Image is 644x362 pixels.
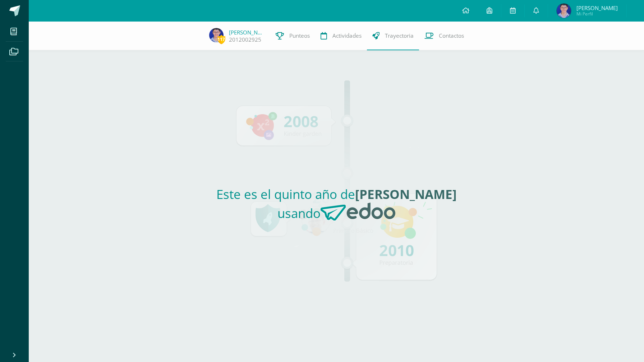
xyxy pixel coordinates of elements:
span: Contactos [439,32,464,40]
span: 117 [217,35,225,44]
img: eac8305da70ec4796f38150793d9e04f.png [209,28,224,42]
a: Actividades [315,22,367,50]
span: [PERSON_NAME] [576,4,618,11]
a: Contactos [419,22,469,50]
strong: [PERSON_NAME] [355,186,457,203]
img: eac8305da70ec4796f38150793d9e04f.png [557,4,571,18]
img: Edoo [321,203,395,221]
span: Trayectoria [385,32,414,40]
a: [PERSON_NAME] [229,29,265,36]
span: Actividades [332,32,362,40]
h2: Este es el quinto año de usando [174,186,499,227]
a: Trayectoria [367,22,419,50]
a: Punteos [270,22,315,50]
span: Punteos [289,32,310,40]
a: 2012002925 [229,36,261,43]
span: Mi Perfil [576,11,618,17]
